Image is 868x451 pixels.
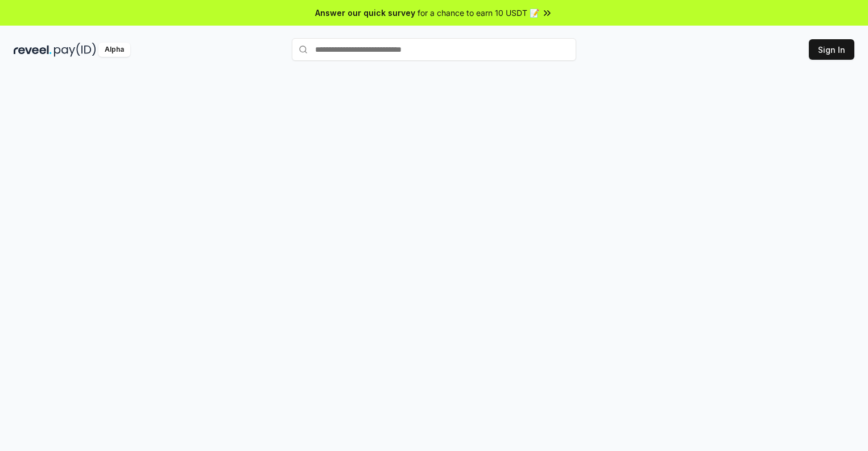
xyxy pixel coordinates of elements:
[315,7,415,19] span: Answer our quick survey
[98,43,130,57] div: Alpha
[14,43,52,57] img: reveel_dark
[418,7,539,19] span: for a chance to earn 10 USDT 📝
[54,43,96,57] img: pay_id
[809,39,854,60] button: Sign In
